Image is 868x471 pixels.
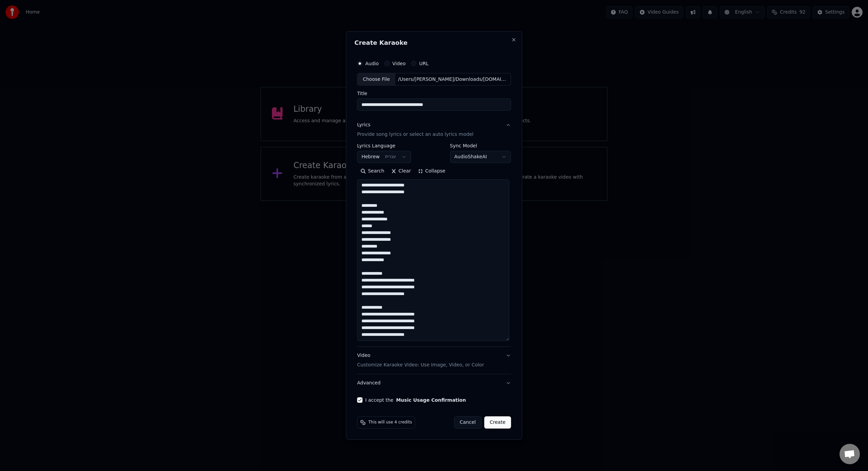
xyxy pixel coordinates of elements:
[357,91,511,96] label: Title
[357,374,511,392] button: Advanced
[357,131,473,138] p: Provide song lyrics or select an auto lyrics model
[368,420,412,425] span: This will use 4 credits
[357,144,411,148] label: Lyrics Language
[357,352,484,369] div: Video
[414,166,449,177] button: Collapse
[357,166,388,177] button: Search
[365,61,379,66] label: Audio
[357,347,511,374] button: VideoCustomize Karaoke Video: Use Image, Video, or Color
[450,144,511,148] label: Sync Model
[484,416,511,429] button: Create
[454,416,481,429] button: Cancel
[357,362,484,368] p: Customize Karaoke Video: Use Image, Video, or Color
[354,40,514,46] h2: Create Karaoke
[357,122,370,129] div: Lyrics
[357,144,511,347] div: LyricsProvide song lyrics or select an auto lyrics model
[395,76,511,83] div: /Users/[PERSON_NAME]/Downloads/[DOMAIN_NAME] - [PERSON_NAME] מקום לחבק אותך - [PERSON_NAME].mp3
[357,73,395,86] div: Choose File
[419,61,429,66] label: URL
[357,116,511,144] button: LyricsProvide song lyrics or select an auto lyrics model
[365,398,466,402] label: I accept the
[392,61,406,66] label: Video
[388,166,414,177] button: Clear
[396,398,466,402] button: I accept the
